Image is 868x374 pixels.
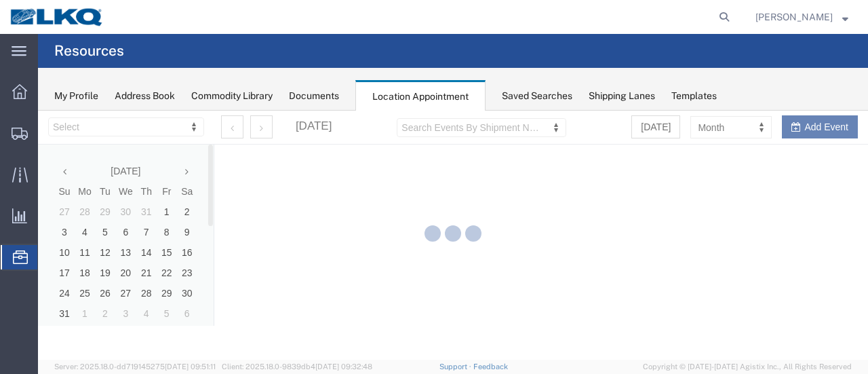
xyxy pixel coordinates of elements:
[54,34,124,68] h4: Resources
[222,362,372,371] span: Client: 2025.18.0-9839db4
[502,89,572,103] div: Saved Searches
[589,89,655,103] div: Shipping Lanes
[54,89,98,103] div: My Profile
[289,89,339,103] div: Documents
[54,362,216,371] span: Server: 2025.18.0-dd719145275
[9,7,104,27] img: logo
[115,89,175,103] div: Address Book
[315,362,372,371] span: [DATE] 09:32:48
[165,362,216,371] span: [DATE] 09:51:11
[191,89,273,103] div: Commodity Library
[755,10,833,24] span: Sopha Sam
[755,9,849,25] button: [PERSON_NAME]
[473,362,508,371] a: Feedback
[671,89,717,103] div: Templates
[643,361,852,373] span: Copyright © [DATE]-[DATE] Agistix Inc., All Rights Reserved
[355,80,486,111] div: Location Appointment
[439,362,473,371] a: Support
